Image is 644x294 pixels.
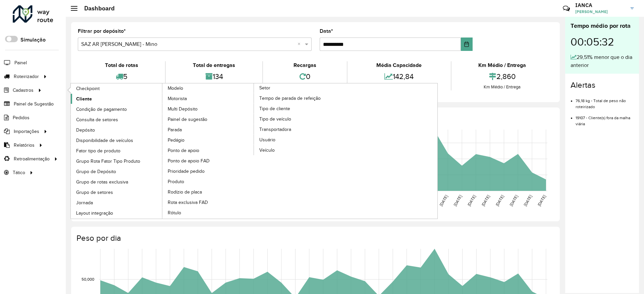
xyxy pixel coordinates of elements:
[14,59,27,66] span: Painel
[76,127,95,134] span: Depósito
[259,126,291,133] span: Transportadora
[162,93,254,103] a: Motorista
[453,194,463,207] text: [DATE]
[76,168,116,175] span: Grupo de Depósito
[79,61,163,69] div: Total de rotas
[162,197,254,207] a: Rota exclusiva FAD
[168,137,184,144] span: Pedágio
[82,277,94,282] text: 50,000
[162,176,254,187] a: Produto
[76,233,553,243] h4: Peso por dia
[162,114,254,124] a: Painel de sugestão
[575,9,626,15] span: [PERSON_NAME]
[453,61,551,69] div: Km Médio / Entrega
[298,40,303,48] span: Clear all
[571,80,634,90] h4: Alertas
[168,85,183,92] span: Modelo
[76,106,127,113] span: Condição de pagamento
[162,187,254,197] a: Rodízio de placa
[76,137,133,144] span: Disponibilidade de veículos
[76,158,140,165] span: Grupo Rota Fator Tipo Produto
[71,83,163,93] a: Checkpoint
[162,104,254,114] a: Multi Depósito
[571,21,634,30] div: Tempo médio por rota
[576,93,634,110] li: 76,18 kg - Total de peso não roteirizado
[20,36,46,44] label: Simulação
[259,136,275,143] span: Usuário
[76,189,113,196] span: Grupo de setores
[76,116,118,123] span: Consulta de setores
[71,94,163,104] a: Cliente
[575,2,626,8] h3: IANCA
[453,69,551,84] div: 2,860
[254,103,346,114] a: Tipo de cliente
[162,166,254,176] a: Prioridade pedido
[537,194,546,207] text: [DATE]
[13,114,30,121] span: Pedidos
[76,178,128,186] span: Grupo de rotas exclusiva
[509,194,519,207] text: [DATE]
[76,199,93,206] span: Jornada
[168,199,208,206] span: Rota exclusiva FAD
[167,61,260,69] div: Total de entregas
[162,208,254,218] a: Rótulo
[76,95,92,102] span: Cliente
[168,147,199,154] span: Ponto de apoio
[168,209,181,216] span: Rótulo
[79,69,163,84] div: 5
[71,104,163,114] a: Condição de pagamento
[349,69,449,84] div: 142,84
[71,125,163,135] a: Depósito
[168,189,202,196] span: Rodízio de placa
[259,105,290,112] span: Tipo de cliente
[71,187,163,197] a: Grupo de setores
[71,115,163,125] a: Consulta de setores
[71,208,163,218] a: Layout integração
[439,194,448,207] text: [DATE]
[349,61,449,69] div: Média Capacidade
[254,145,346,155] a: Veículo
[453,84,551,90] div: Km Médio / Entrega
[259,147,275,154] span: Veículo
[14,100,54,107] span: Painel de Sugestão
[168,168,205,175] span: Prioridade pedido
[78,27,126,35] label: Filtrar por depósito
[162,135,254,145] a: Pedágio
[76,210,113,217] span: Layout integração
[76,85,100,92] span: Checkpoint
[77,5,115,12] h2: Dashboard
[71,198,163,208] a: Jornada
[259,116,291,123] span: Tipo de veículo
[571,53,634,69] div: 29,51% menor que o dia anterior
[71,83,254,219] a: Modelo
[168,95,187,102] span: Motorista
[71,135,163,145] a: Disponibilidade de veículos
[13,87,34,94] span: Cadastros
[481,194,490,207] text: [DATE]
[162,83,346,219] a: Setor
[495,194,504,207] text: [DATE]
[254,135,346,145] a: Usuário
[254,114,346,124] a: Tipo de veículo
[254,124,346,134] a: Transportadora
[14,73,39,80] span: Roteirizador
[168,126,182,133] span: Parada
[168,157,210,164] span: Ponto de apoio FAD
[14,128,39,135] span: Importações
[76,147,120,154] span: Fator tipo de produto
[162,156,254,166] a: Ponto de apoio FAD
[168,105,198,113] span: Multi Depósito
[13,169,25,176] span: Tático
[71,166,163,176] a: Grupo de Depósito
[71,156,163,166] a: Grupo Rota Fator Tipo Produto
[162,125,254,135] a: Parada
[254,93,346,103] a: Tempo de parada de refeição
[168,116,207,123] span: Painel de sugestão
[571,30,634,53] div: 00:05:32
[71,146,163,156] a: Fator tipo de produto
[461,38,473,51] button: Choose Date
[523,194,533,207] text: [DATE]
[265,69,345,84] div: 0
[71,177,163,187] a: Grupo de rotas exclusiva
[14,142,35,149] span: Relatórios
